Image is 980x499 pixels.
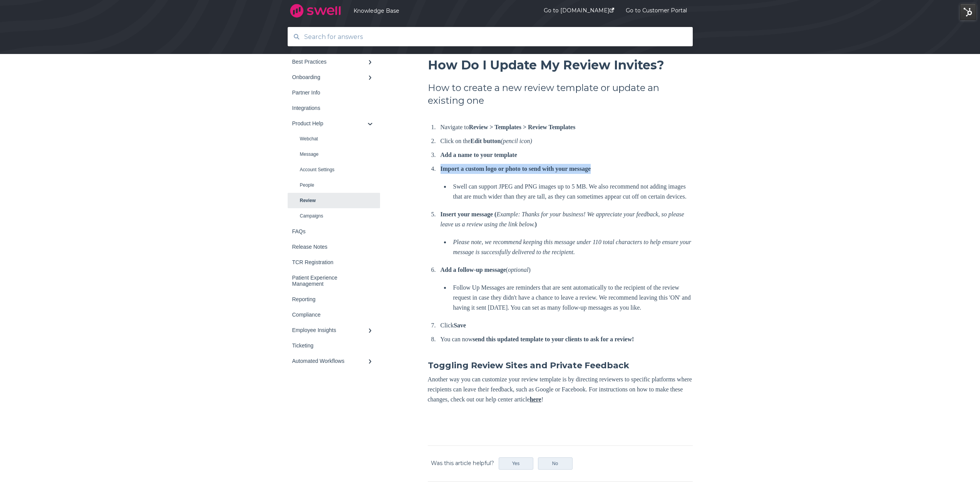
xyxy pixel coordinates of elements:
div: Reporting [292,296,368,302]
a: Webchat [288,131,380,147]
p: You can now [441,334,693,344]
a: Reporting [288,292,380,307]
a: Ticketing [288,338,380,353]
strong: Add a name to your template [441,152,517,158]
div: Onboarding [292,74,368,80]
a: Release Notes [288,239,380,255]
a: Patient Experience Management [288,270,380,292]
strong: Insert your message ( [441,211,497,217]
p: Click on the [441,136,693,146]
strong: ) [535,221,537,228]
a: Knowledge Base [353,7,521,14]
a: Compliance [288,307,380,322]
em: Please note, we recommend keeping this message under 110 total characters to help ensure your mes... [453,239,691,255]
em: (pencil icon) [501,138,532,144]
a: Onboarding [288,69,380,85]
div: Release Notes [292,244,368,250]
span: Yes [512,461,520,466]
a: Employee Insights [288,322,380,338]
p: ( ) [441,265,693,275]
strong: Review > Templates > Review Templates [469,124,575,130]
div: TCR Registration [292,259,368,265]
a: TCR Registration [288,255,380,270]
a: Review [288,193,380,208]
strong: Add a follow-up message [441,266,506,273]
div: Employee Insights [292,327,368,333]
strong: send this updated template to your clients to ask for a review! [472,336,634,342]
p: Navigate to [441,122,693,132]
div: Integrations [292,105,368,111]
div: Ticketing [292,342,368,349]
span: Was this article helpful? [431,460,494,467]
div: Patient Experience Management [292,275,368,287]
a: Integrations [288,100,380,116]
p: Click [441,320,693,330]
img: HubSpot Tools Menu Toggle [960,4,976,20]
a: Account Settings [288,162,380,177]
div: Compliance [292,312,368,318]
a: Best Practices [288,54,380,69]
button: No [538,457,573,470]
a: Partner Info [288,85,380,100]
a: FAQs [288,224,380,239]
a: Automated Workflows [288,353,380,369]
a: Message [288,147,380,162]
input: Search for answers [300,29,681,45]
strong: Save [454,322,466,329]
em: optional [508,266,528,273]
strong: Import a custom logo or photo to send with your message [441,165,591,172]
div: Automated Workflows [292,358,368,364]
a: People [288,177,380,193]
div: Product Help [292,120,368,126]
h2: How to create a new review template or update an existing one [428,81,693,107]
span: How Do I Update My Review Invites? [428,57,664,72]
div: Best Practices [292,59,368,65]
div: Partner Info [292,89,368,96]
p: Another way you can customize your review template is by directing reviewers to specific platform... [428,374,693,405]
strong: Edit button [471,138,501,144]
a: here [530,396,541,403]
a: Campaigns [288,208,380,224]
em: Example: Thanks for your business! We appreciate your feedback, so please leave us a review using... [441,211,684,228]
p: Swell can support JPEG and PNG images up to 5 MB. We also recommend not adding images that are mu... [453,182,693,202]
span: No [552,461,558,466]
h3: Toggling Review Sites and Private Feedback [428,360,693,371]
p: Follow Up Messages are reminders that are sent automatically to the recipient of the review reque... [453,283,693,313]
div: FAQs [292,228,368,234]
a: Product Help [288,116,380,131]
button: Yes [499,457,533,470]
img: company logo [288,1,343,20]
